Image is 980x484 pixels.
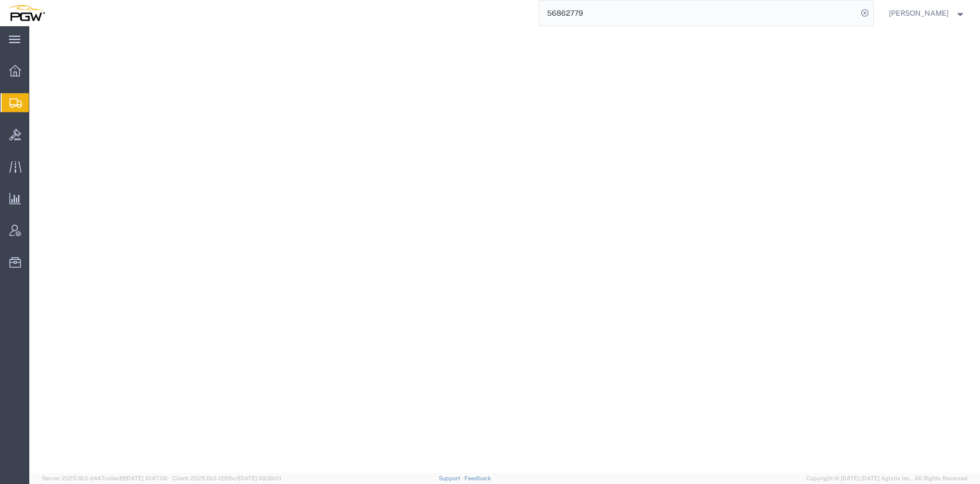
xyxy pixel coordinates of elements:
iframe: FS Legacy Container [29,26,980,473]
span: Jesse Dawson [889,7,949,19]
span: Server: 2025.19.0-d447cefac8f [42,475,168,481]
button: [PERSON_NAME] [888,7,966,19]
span: Copyright © [DATE]-[DATE] Agistix Inc., All Rights Reserved [806,474,967,483]
img: logo [7,5,45,21]
input: Search for shipment number, reference number [539,1,857,26]
span: [DATE] 09:39:01 [239,475,281,481]
span: [DATE] 10:47:06 [125,475,168,481]
a: Feedback [464,475,491,481]
a: Support [439,475,465,481]
span: Client: 2025.19.0-129fbcf [172,475,281,481]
